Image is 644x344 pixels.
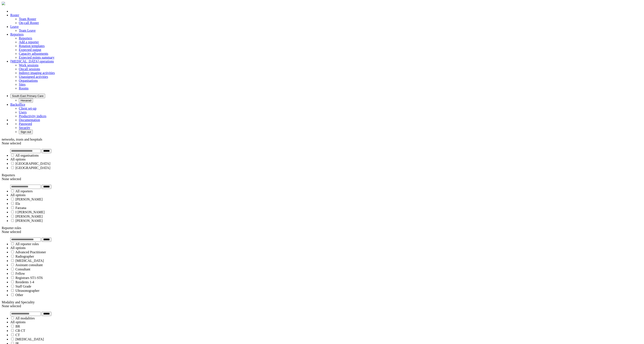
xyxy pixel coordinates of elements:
li: All options [10,157,642,161]
a: Sites [19,83,25,86]
a: Reporters [10,33,24,36]
a: Unassigned activities [19,75,48,79]
label: Staff Grade [15,285,31,288]
label: Ela [15,202,20,205]
label: Reporter roles [2,226,21,230]
a: Rooms [19,86,28,90]
label: CT [15,333,20,337]
label: [PERSON_NAME] [15,197,43,201]
a: Expected output [19,48,41,52]
label: Assistant consultant [15,263,43,267]
label: Advanced Practitioner [15,250,46,254]
a: Expected points summary [19,56,54,59]
div: None selected [2,304,642,308]
label: Fellow [15,272,25,275]
a: Password [19,122,32,126]
label: Registrars ST1-ST6 [15,276,43,280]
button: South East Primary Care [10,94,45,98]
div: None selected [2,141,642,145]
li: All options [10,193,642,197]
img: brand-opti-rad-logos-blue-and-white-d2f68631ba2948856bd03f2d395fb146ddc8fb01b4b6e9315ea85fa773367... [2,2,5,5]
label: networks, trusts and hospitals [2,138,42,141]
label: BR [15,325,20,328]
a: Reporters [19,36,32,40]
label: Consultant [15,267,30,271]
label: I [PERSON_NAME] [15,210,45,214]
div: None selected [2,177,642,181]
a: Indirect imaging activities [19,71,55,75]
label: Farzana [15,206,26,210]
li: All options [10,320,642,324]
button: Hexarad [19,98,33,103]
label: Reporters [2,173,15,177]
a: Roster [10,13,19,17]
a: Team Leave [19,29,36,32]
a: Oncall sessions [19,67,40,71]
label: All reporter roles [15,242,39,246]
li: All options [10,246,642,250]
label: Other [15,293,23,297]
a: On-call Roster [19,21,39,25]
label: All organisations [15,154,39,157]
a: Rotation templates [19,44,45,48]
label: All reporters [15,189,33,193]
a: Security [19,126,30,129]
label: Modality and Speciality [2,300,35,304]
a: Productivity indices [19,114,46,118]
label: [MEDICAL_DATA] [15,259,44,262]
a: Add a reporter [19,40,39,44]
label: [GEOGRAPHIC_DATA] [15,166,50,170]
a: Leave [10,25,19,28]
label: [MEDICAL_DATA] [15,337,44,341]
div: None selected [2,230,642,234]
label: [GEOGRAPHIC_DATA] [15,162,50,165]
a: [MEDICAL_DATA] operations [10,59,54,63]
a: Capacity adjustments [19,52,48,55]
label: Radiographer [15,255,34,258]
a: Backoffice [10,103,25,106]
label: [PERSON_NAME] [15,219,43,222]
label: Residents 1-4 [15,280,34,284]
a: Users [19,110,27,114]
label: CB CT [15,329,25,332]
label: Ultrasonographer [15,289,39,292]
ul: South East Primary Care [10,98,642,103]
a: Client set-up [19,107,36,110]
label: [PERSON_NAME] [15,215,43,218]
button: Sign out [19,130,33,134]
a: Team Roster [19,17,36,21]
a: Organisations [19,79,38,82]
a: Work sessions [19,63,39,67]
a: Documentation [19,118,40,122]
label: All modalities [15,316,35,320]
